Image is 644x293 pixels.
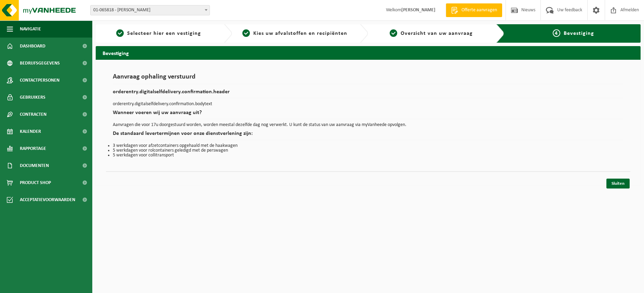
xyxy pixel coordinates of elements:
span: Bevestiging [564,31,594,36]
span: 3 [390,29,397,37]
span: Gebruikers [20,89,45,106]
span: Overzicht van uw aanvraag [401,31,473,36]
span: Rapportage [20,140,46,157]
h2: Wanneer voeren wij uw aanvraag uit? [113,110,623,119]
span: 01-065818 - VANDEWAETERE KRIS - EERNEGEM [90,5,210,15]
li: 5 werkdagen voor collitransport [113,153,623,158]
h2: Bevestiging [96,46,641,59]
li: 3 werkdagen voor afzetcontainers opgehaald met de haakwagen [113,143,623,148]
span: 2 [242,29,250,37]
span: Contactpersonen [20,72,59,89]
p: orderentry.digitalselfdelivery.confirmation.bodytext [113,102,623,107]
span: 1 [116,29,124,37]
h2: De standaard levertermijnen voor onze dienstverlening zijn: [113,131,623,140]
p: Aanvragen die voor 17u doorgestuurd worden, worden meestal dezelfde dag nog verwerkt. U kunt de s... [113,123,623,127]
span: 4 [553,29,560,37]
a: Offerte aanvragen [446,3,502,17]
span: Kies uw afvalstoffen en recipiënten [253,31,347,36]
span: Navigatie [20,20,41,38]
strong: [PERSON_NAME] [401,8,435,13]
a: Sluiten [606,179,630,189]
a: 1Selecteer hier een vestiging [99,29,218,38]
a: 3Overzicht van uw aanvraag [372,29,491,38]
a: 2Kies uw afvalstoffen en recipiënten [236,29,355,38]
h2: orderentry.digitalselfdelivery.confirmation.header [113,89,623,98]
span: Contracten [20,106,46,123]
span: Dashboard [20,38,45,55]
span: Offerte aanvragen [460,7,499,14]
h1: Aanvraag ophaling verstuurd [113,73,623,84]
span: Kalender [20,123,41,140]
span: Bedrijfsgegevens [20,55,60,72]
span: Product Shop [20,174,51,191]
span: 01-065818 - VANDEWAETERE KRIS - EERNEGEM [91,5,210,15]
span: Documenten [20,157,49,174]
li: 5 werkdagen voor rolcontainers geledigd met de perswagen [113,148,623,153]
span: Acceptatievoorwaarden [20,191,75,208]
span: Selecteer hier een vestiging [127,31,201,36]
